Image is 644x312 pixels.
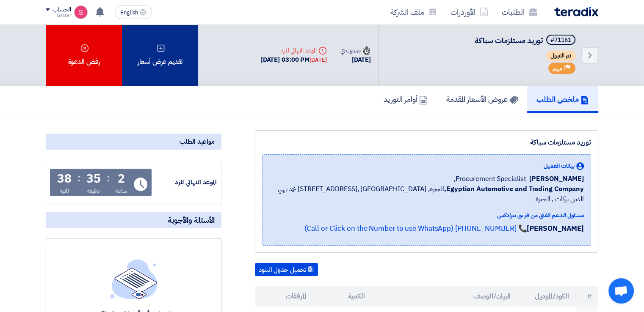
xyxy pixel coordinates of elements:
span: توريد مستلزمات سباكة [475,35,543,46]
a: عروض الأسعار المقدمة [437,86,527,113]
span: مهم [553,65,562,73]
h5: أوامر التوريد [384,94,428,104]
th: الكود/الموديل [517,286,576,307]
a: الأوردرات [444,2,495,22]
h5: عروض الأسعار المقدمة [446,94,518,104]
div: [DATE] [340,55,371,65]
div: ساعة [115,186,127,195]
div: رفض الدعوة [46,25,122,86]
div: تقديم عرض أسعار [122,25,198,86]
img: unnamed_1748516558010.png [74,5,88,19]
div: دقيقة [87,186,100,195]
div: 38 [57,173,72,185]
a: ملخص الطلب [527,86,598,113]
div: الموعد النهائي للرد [153,178,217,187]
span: English [120,10,138,16]
button: English [115,5,152,19]
div: [DATE] [310,56,326,64]
h5: ملخص الطلب [536,94,589,104]
div: مواعيد الطلب [46,134,221,150]
th: # [576,286,598,307]
b: Egyptian Automotive and Trading Company, [444,184,584,194]
button: تحميل جدول البنود [255,263,318,276]
span: Procurement Specialist, [454,174,526,184]
div: : [77,170,80,186]
strong: [PERSON_NAME] [527,223,584,234]
div: توريد مستلزمات سباكة [262,137,591,148]
th: الكمية [313,286,372,307]
span: الأسئلة والأجوبة [168,215,215,225]
div: [DATE] 03:00 PM [261,55,327,65]
a: ملف الشركة [384,2,444,22]
span: تم القبول [546,51,575,61]
img: Teradix logo [554,7,598,16]
h5: توريد مستلزمات سباكة [475,35,577,47]
div: #71161 [550,37,571,43]
span: [PERSON_NAME] [529,174,584,184]
span: بيانات العميل [544,161,575,170]
div: مسئول الدعم الفني من فريق تيرادكس [269,211,584,220]
img: empty_state_list.svg [110,259,158,299]
div: 2 [118,173,125,185]
th: البيان/الوصف [372,286,518,307]
div: Gasser [46,13,71,18]
div: ثانية [60,186,69,195]
div: : [107,170,110,186]
span: الجيزة, [GEOGRAPHIC_DATA] ,[STREET_ADDRESS] محمد بهي الدين بركات , الجيزة [269,184,584,204]
div: 35 [86,173,101,185]
div: الحساب [53,6,71,14]
th: المرفقات [255,286,313,307]
a: الطلبات [495,2,544,22]
a: Open chat [608,278,634,304]
div: الموعد النهائي للرد [261,46,327,55]
a: 📞 [PHONE_NUMBER] (Call or Click on the Number to use WhatsApp) [304,223,527,234]
a: أوامر التوريد [374,86,437,113]
div: صدرت في [340,46,371,55]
